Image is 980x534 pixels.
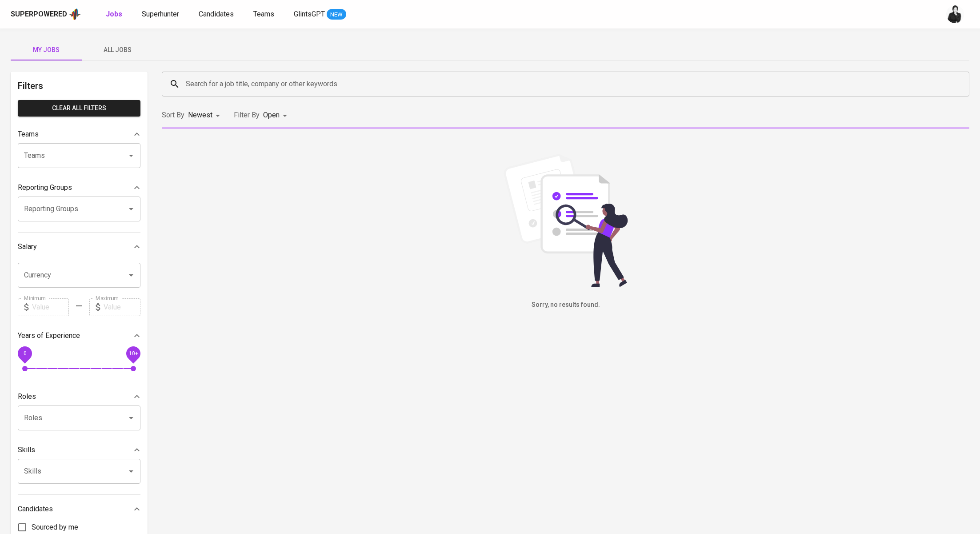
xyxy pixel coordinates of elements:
[18,391,36,402] p: Roles
[142,9,181,20] a: Superhunter
[125,269,137,281] button: Open
[18,504,53,514] p: Candidates
[499,154,632,287] img: file_searching.svg
[253,9,276,20] a: Teams
[32,298,69,316] input: Value
[294,10,325,18] span: GlintsGPT
[294,9,346,20] a: GlintsGPT NEW
[18,238,140,256] div: Salary
[125,149,137,162] button: Open
[23,350,26,356] span: 0
[11,9,67,20] div: Superpowered
[188,110,212,120] p: Newest
[125,465,137,478] button: Open
[125,412,137,424] button: Open
[253,10,274,18] span: Teams
[106,10,122,18] b: Jobs
[142,10,179,18] span: Superhunter
[25,103,133,114] span: Clear All filters
[106,9,124,20] a: Jobs
[18,330,80,341] p: Years of Experience
[32,522,78,533] span: Sourced by me
[18,388,140,406] div: Roles
[162,110,184,120] p: Sort By
[188,107,223,124] div: Newest
[263,107,290,124] div: Open
[946,5,964,23] img: medwi@glints.com
[18,79,140,93] h6: Filters
[327,10,346,19] span: NEW
[18,241,37,252] p: Salary
[125,203,137,215] button: Open
[128,350,138,356] span: 10+
[18,125,140,143] div: Teams
[199,9,236,20] a: Candidates
[11,8,81,21] a: Superpoweredapp logo
[18,182,72,193] p: Reporting Groups
[104,298,140,316] input: Value
[199,10,234,18] span: Candidates
[162,300,969,310] h6: Sorry, no results found.
[18,500,140,518] div: Candidates
[18,100,140,116] button: Clear All filters
[16,44,76,56] span: My Jobs
[87,44,148,56] span: All Jobs
[18,441,140,459] div: Skills
[263,111,280,119] span: Open
[69,8,81,21] img: app logo
[18,179,140,197] div: Reporting Groups
[18,445,35,455] p: Skills
[18,327,140,345] div: Years of Experience
[234,110,260,120] p: Filter By
[18,129,39,140] p: Teams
